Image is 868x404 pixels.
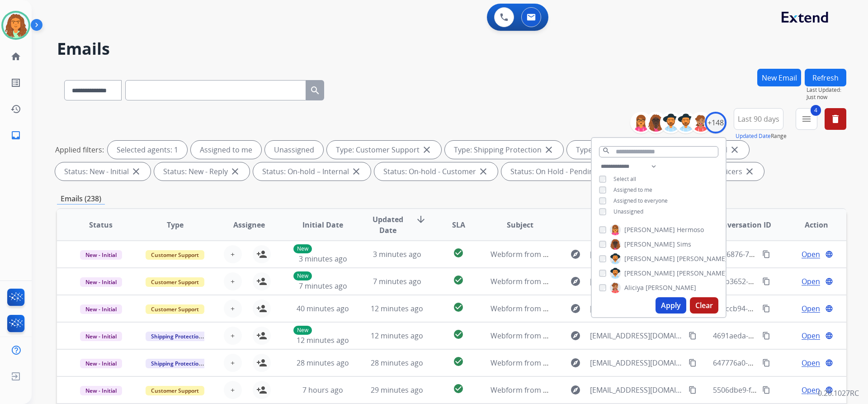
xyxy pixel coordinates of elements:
mat-icon: explore [570,249,581,260]
mat-icon: person_add [256,357,267,368]
span: 7 minutes ago [373,276,421,286]
span: + [231,330,235,341]
mat-icon: person_add [256,385,267,395]
mat-icon: home [10,51,21,62]
span: New - Initial [80,332,122,341]
div: Status: On-hold - Customer [374,162,498,181]
mat-icon: explore [570,357,581,368]
span: [PERSON_NAME] [624,225,675,234]
span: 4691aeda-ebb8-4d05-ab4c-233420ec36dc [713,331,854,341]
div: +148 [705,112,726,133]
div: Assigned to me [191,141,261,159]
span: Assigned to everyone [613,197,668,204]
span: Open [802,385,820,395]
mat-icon: delete [830,114,841,124]
mat-icon: person_add [256,249,267,260]
mat-icon: search [602,147,610,155]
button: + [224,327,242,345]
mat-icon: content_copy [762,277,770,285]
span: 7 hours ago [302,385,343,395]
mat-icon: menu [801,114,812,124]
mat-icon: content_copy [762,304,770,313]
mat-icon: close [351,166,362,177]
span: New - Initial [80,359,122,368]
span: + [231,385,235,395]
p: New [293,271,312,280]
mat-icon: language [825,386,833,394]
h2: Emails [57,40,846,58]
div: Selected agents: 1 [108,141,187,159]
span: Shipping Protection [146,332,208,341]
mat-icon: language [825,304,833,313]
span: Webform from [EMAIL_ADDRESS][DOMAIN_NAME] on [DATE] [491,358,695,368]
span: Initial Date [302,219,343,230]
div: Status: On-hold – Internal [253,162,371,181]
button: + [224,299,242,318]
p: New [293,244,312,253]
p: Emails (238) [57,193,105,204]
mat-icon: content_copy [762,386,770,394]
span: Customer Support [146,386,204,395]
span: [PERSON_NAME] [646,283,696,292]
mat-icon: content_copy [689,359,697,367]
div: Status: New - Initial [55,162,151,181]
mat-icon: search [310,85,321,96]
span: 4 [811,105,821,116]
th: Action [772,209,846,241]
button: 4 [796,108,817,130]
button: + [224,272,242,290]
mat-icon: person_add [256,276,267,287]
span: 28 minutes ago [297,358,349,368]
div: Type: Reguard CS [567,141,657,159]
mat-icon: check_circle [453,383,464,394]
mat-icon: close [744,166,755,177]
span: Webform from [EMAIL_ADDRESS][DOMAIN_NAME] on [DATE] [491,331,695,341]
span: Open [802,303,820,314]
span: [EMAIL_ADDRESS][DOMAIN_NAME] [590,357,683,368]
mat-icon: language [825,332,833,340]
span: [PERSON_NAME] [624,240,675,249]
span: 7 minutes ago [299,281,347,291]
span: Updated Date [368,214,409,236]
mat-icon: check_circle [453,302,464,313]
mat-icon: arrow_downward [415,214,426,225]
span: Last 90 days [738,117,779,121]
span: Webform from [PERSON_NAME][EMAIL_ADDRESS][PERSON_NAME][DOMAIN_NAME] on [DATE] [491,249,807,259]
mat-icon: close [230,166,241,177]
span: Assignee [233,219,265,230]
span: Type [167,219,184,230]
button: + [224,354,242,372]
span: New - Initial [80,386,122,395]
div: Status: On Hold - Pending Parts [501,162,639,181]
mat-icon: explore [570,385,581,395]
span: Shipping Protection [146,359,208,368]
button: Last 90 days [734,108,783,130]
span: [PERSON_NAME] [677,269,727,278]
span: New - Initial [80,304,122,314]
button: + [224,245,242,263]
span: [PERSON_NAME][EMAIL_ADDRESS][PERSON_NAME][DOMAIN_NAME] [590,249,683,260]
span: Customer Support [146,277,204,287]
span: Select all [613,175,636,183]
span: [PERSON_NAME] [624,269,675,278]
span: Just now [807,94,846,101]
span: [EMAIL_ADDRESS][DOMAIN_NAME] [590,385,683,395]
span: 28 minutes ago [371,358,423,368]
mat-icon: content_copy [762,332,770,340]
mat-icon: language [825,277,833,285]
mat-icon: person_add [256,303,267,314]
span: Conversation ID [713,219,771,230]
span: Unassigned [613,208,643,215]
span: Webform from [EMAIL_ADDRESS][DOMAIN_NAME] on [DATE] [491,304,695,314]
img: avatar [3,13,28,38]
span: Customer Support [146,304,204,314]
span: Assigned to me [613,186,652,194]
button: Clear [690,297,718,314]
mat-icon: content_copy [762,250,770,258]
mat-icon: content_copy [689,386,697,394]
mat-icon: close [729,144,740,155]
span: 3 minutes ago [373,249,421,259]
span: 5506dbe9-f6d2-4a81-95d3-697b887052ec [713,385,852,395]
button: Refresh [805,69,846,86]
span: Open [802,249,820,260]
